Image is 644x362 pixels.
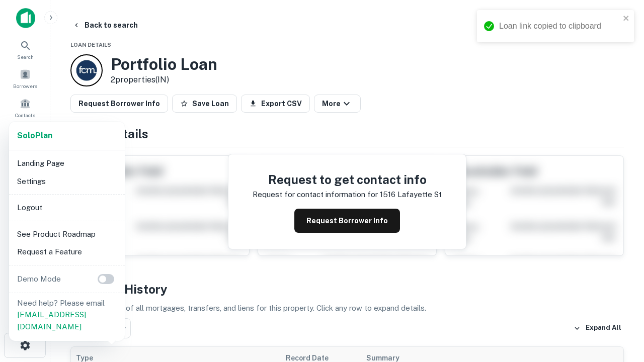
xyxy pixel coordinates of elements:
[17,310,86,331] a: [EMAIL_ADDRESS][DOMAIN_NAME]
[13,243,121,261] li: Request a Feature
[13,225,121,243] li: See Product Roadmap
[13,172,121,191] li: Settings
[13,273,65,285] p: Demo Mode
[623,14,630,24] button: close
[594,282,644,330] iframe: Chat Widget
[13,154,121,172] li: Landing Page
[13,199,121,217] li: Logout
[17,131,52,140] strong: Solo Plan
[17,130,52,142] a: SoloPlan
[17,297,117,333] p: Need help? Please email
[499,20,620,32] div: Loan link copied to clipboard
